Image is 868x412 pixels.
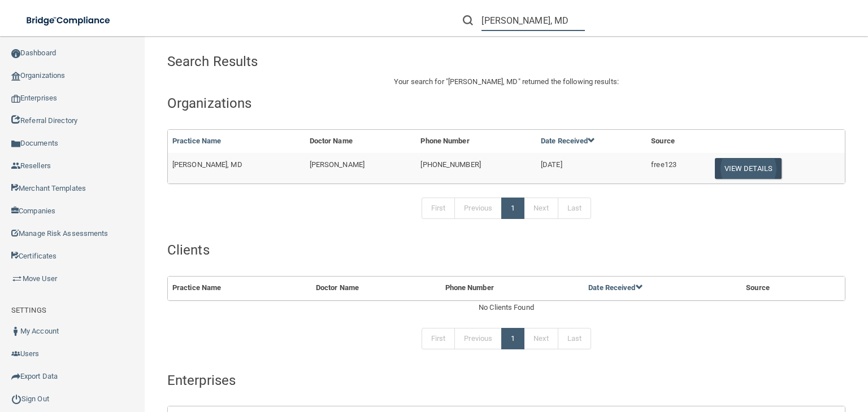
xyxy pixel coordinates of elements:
[448,77,518,86] span: [PERSON_NAME], MD
[541,160,562,169] span: [DATE]
[651,160,676,169] span: free123
[305,130,416,153] th: Doctor Name
[167,243,845,257] h4: Clients
[172,160,242,169] span: [PERSON_NAME], MD
[463,15,473,25] img: ic-search.3b580494.png
[311,277,441,300] th: Doctor Name
[167,301,845,314] div: No Clients Found
[454,328,502,349] a: Previous
[454,198,502,219] a: Previous
[646,130,706,153] th: Source
[167,54,440,69] h4: Search Results
[588,283,643,292] a: Date Received
[524,328,558,349] a: Next
[541,137,595,145] a: Date Received
[11,95,20,103] img: enterprise.0d942306.png
[11,72,20,81] img: organization-icon.f8decf85.png
[11,161,20,170] img: ic_reseller.de258add.png
[524,198,558,219] a: Next
[558,198,591,219] a: Last
[11,139,20,148] img: icon-documents.8dae5593.png
[11,349,20,358] img: icon-users.e205127d.png
[168,277,311,300] th: Practice Name
[167,75,845,89] p: Your search for " " returned the following results:
[11,327,20,336] img: ic_user_dark.df1a06c3.png
[11,49,20,58] img: ic_dashboard_dark.d01f4a41.png
[11,372,20,381] img: icon-export.b9366987.png
[11,273,23,284] img: briefcase.64adab9b.png
[167,96,845,111] h4: Organizations
[481,10,585,31] input: Search
[558,328,591,349] a: Last
[422,328,455,349] a: First
[11,394,21,404] img: ic_power_dark.7ecde6b1.png
[416,130,536,153] th: Phone Number
[422,198,455,219] a: First
[17,9,121,32] img: bridge_compliance_login_screen.278c3ca4.svg
[501,198,524,219] a: 1
[11,304,46,317] label: SETTINGS
[172,137,221,145] a: Practice Name
[167,373,845,388] h4: Enterprises
[715,158,782,179] button: View Details
[310,160,364,169] span: [PERSON_NAME]
[741,277,822,300] th: Source
[420,160,480,169] span: [PHONE_NUMBER]
[441,277,584,300] th: Phone Number
[501,328,524,349] a: 1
